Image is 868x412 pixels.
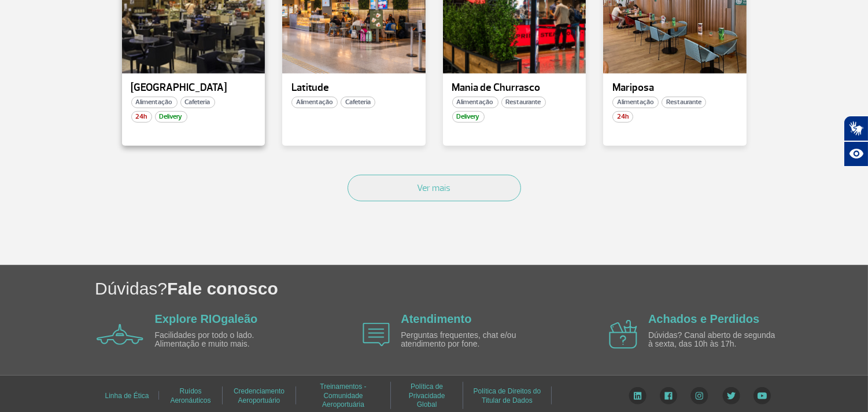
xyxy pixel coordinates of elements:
[452,82,577,94] p: Mania de Churrasco
[170,383,210,408] a: Ruídos Aeronáuticos
[131,111,152,123] span: 24h
[722,387,740,404] img: Twitter
[612,97,659,108] span: Alimentação
[609,320,637,349] img: airplane icon
[629,387,647,404] img: LinkedIn
[155,312,258,325] a: Explore RIOgaleão
[474,383,541,408] a: Política de Direitos do Titular de Dados
[180,97,215,108] span: Cafeteria
[341,97,375,108] span: Cafeteria
[754,387,771,404] img: YouTube
[131,82,256,94] p: [GEOGRAPHIC_DATA]
[291,82,416,94] p: Latitude
[348,175,521,201] button: Ver mais
[648,312,759,325] a: Achados e Perdidos
[105,388,149,404] a: Linha de Ética
[690,387,708,404] img: Instagram
[452,97,498,108] span: Alimentação
[844,141,868,167] button: Abrir recursos assistivos.
[291,97,338,108] span: Alimentação
[660,387,677,404] img: Facebook
[452,111,485,123] span: Delivery
[501,97,546,108] span: Restaurante
[363,323,390,347] img: airplane icon
[844,116,868,141] button: Abrir tradutor de língua de sinais.
[662,97,706,108] span: Restaurante
[131,97,178,108] span: Alimentação
[155,111,187,123] span: Delivery
[401,312,471,325] a: Atendimento
[97,324,143,345] img: airplane icon
[401,331,534,349] p: Perguntas frequentes, chat e/ou atendimento por fone.
[155,331,288,349] p: Facilidades por todo o lado. Alimentação e muito mais.
[234,383,285,408] a: Credenciamento Aeroportuário
[95,277,868,300] h1: Dúvidas?
[612,111,633,123] span: 24h
[167,279,278,298] span: Fale conosco
[844,116,868,167] div: Plugin de acessibilidade da Hand Talk.
[612,82,737,94] p: Mariposa
[648,331,781,349] p: Dúvidas? Canal aberto de segunda à sexta, das 10h às 17h.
